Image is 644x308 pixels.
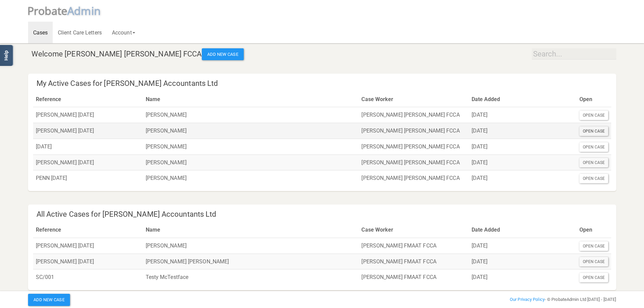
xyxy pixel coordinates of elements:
div: - © ProbateAdmin Ltd [DATE] - [DATE] [422,295,621,304]
td: [PERSON_NAME] [PERSON_NAME] FCCA [359,139,469,155]
div: Open Case [579,111,609,120]
h4: My Active Cases for [PERSON_NAME] Accountants Ltd [37,79,611,88]
td: [PERSON_NAME] FMAAT FCCA [359,269,469,285]
th: Case Worker [359,222,469,238]
td: Testy McTestface [143,269,359,285]
td: [DATE] [469,107,577,123]
button: Add New Case [28,294,70,306]
div: Open Case [579,158,609,167]
th: Reference [33,222,143,238]
td: [PERSON_NAME] [143,238,359,254]
span: P [27,3,68,18]
th: Name [143,92,359,107]
button: Add New Case [202,48,244,61]
td: [PERSON_NAME] [DATE] [33,238,143,254]
div: Open Case [579,174,609,183]
td: [PERSON_NAME] [143,139,359,155]
th: Name [143,222,359,238]
td: [PERSON_NAME] [PERSON_NAME] FCCA [359,170,469,186]
div: Open Case [579,273,609,282]
div: Open Case [579,257,609,266]
a: Our Privacy Policy [510,297,545,302]
a: Client Care Letters [53,22,107,43]
td: [PERSON_NAME] [DATE] [33,107,143,123]
td: [PERSON_NAME] [143,170,359,186]
td: [DATE] [469,170,577,186]
td: [PERSON_NAME] [PERSON_NAME] FCCA [359,155,469,170]
div: Open Case [579,126,609,136]
td: [DATE] [33,139,143,155]
span: A [67,3,101,18]
td: [DATE] [469,139,577,155]
td: [PERSON_NAME] FMAAT FCCA [359,254,469,269]
th: Case Worker [359,92,469,107]
td: [PERSON_NAME] [DATE] [33,155,143,170]
th: Open [577,92,611,107]
div: Open Case [579,142,609,152]
td: [PERSON_NAME] [143,155,359,170]
h4: Welcome [PERSON_NAME] [PERSON_NAME] FCCA [31,48,616,61]
td: [DATE] [469,269,577,285]
th: Date Added [469,92,577,107]
a: Account [107,22,140,43]
td: [DATE] [469,155,577,170]
td: [PERSON_NAME] [PERSON_NAME] FCCA [359,123,469,139]
div: Open Case [579,241,609,251]
h4: All Active Cases for [PERSON_NAME] Accountants Ltd [37,210,611,218]
th: Date Added [469,222,577,238]
td: [PERSON_NAME] [143,107,359,123]
td: [DATE] [469,238,577,254]
td: [PERSON_NAME] [143,123,359,139]
td: [PERSON_NAME] [PERSON_NAME] [143,254,359,269]
td: [PERSON_NAME] [DATE] [33,254,143,269]
td: PENN [DATE] [33,170,143,186]
span: robate [34,3,68,18]
input: Search... [532,48,616,60]
td: [PERSON_NAME] [PERSON_NAME] FCCA [359,107,469,123]
th: Reference [33,92,143,107]
span: dmin [74,3,100,18]
td: [DATE] [469,123,577,139]
td: [PERSON_NAME] FMAAT FCCA [359,238,469,254]
th: Open [577,222,611,238]
td: [PERSON_NAME] [DATE] [33,123,143,139]
td: SC/001 [33,269,143,285]
td: [DATE] [469,254,577,269]
a: Cases [28,22,53,43]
